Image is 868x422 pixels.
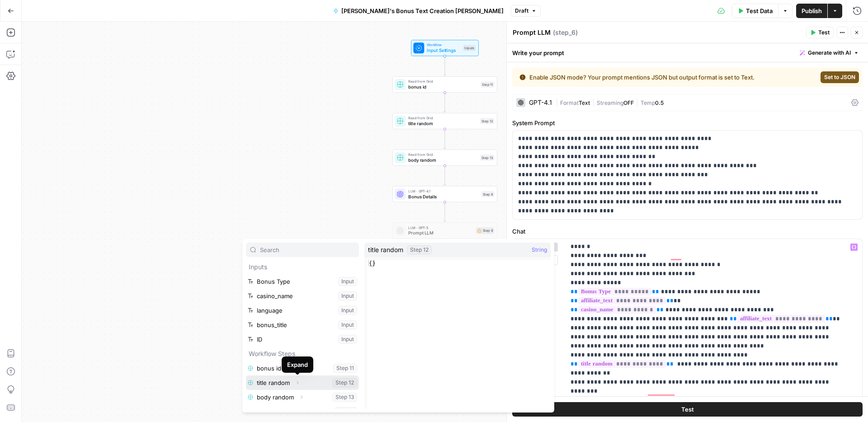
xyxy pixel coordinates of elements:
[597,99,623,106] span: Streaming
[392,150,497,166] div: Read from Gridbody randomStep 13
[507,43,868,62] div: Write your prompt
[444,56,446,75] g: Edge from start to step_11
[246,361,359,375] button: Select variable bonus id
[408,230,473,236] span: Prompt LLM
[655,99,664,106] span: 0.5
[824,73,855,81] span: Set to JSON
[802,6,822,15] span: Publish
[512,118,863,127] label: System Prompt
[512,227,863,236] label: Chat
[408,193,479,200] span: Bonus Details
[529,99,552,106] div: GPT-4.1
[392,76,497,93] div: Read from Gridbonus idStep 11
[246,303,359,318] button: Select variable language
[519,73,786,82] div: Enable JSON mode? Your prompt mentions JSON but output format is set to Text.
[806,27,834,38] button: Test
[590,98,597,107] span: |
[246,390,359,404] button: Select variable body random
[681,405,694,414] span: Test
[515,7,528,15] span: Draft
[246,347,359,361] p: Workflow Steps
[480,155,494,160] div: Step 13
[408,79,478,84] span: Read from Grid
[481,81,494,87] div: Step 11
[246,404,359,419] button: Select variable Bonus Details
[796,47,863,59] button: Generate with AI
[246,274,359,289] button: Select variable Bonus Type
[246,260,359,274] p: Inputs
[556,98,560,107] span: |
[392,222,497,239] div: LLM · GPT-5Prompt LLMStep 9
[408,115,477,121] span: Read from Grid
[511,5,541,17] button: Draft
[553,28,578,37] span: ( step_6 )
[392,113,497,129] div: Read from Gridtitle randomStep 12
[808,49,851,57] span: Generate with AI
[408,120,477,127] span: title random
[246,332,359,347] button: Select variable ID
[476,227,494,234] div: Step 9
[368,245,403,254] span: title random
[634,98,641,107] span: |
[481,191,494,197] div: Step 8
[463,45,476,51] div: Inputs
[746,6,773,15] span: Test Data
[408,225,473,230] span: LLM · GPT-5
[796,4,827,18] button: Publish
[246,318,359,332] button: Select variable bonus_title
[579,99,590,106] span: Text
[328,4,509,18] button: [PERSON_NAME]'s Bonus Text Creation [PERSON_NAME]
[408,152,477,157] span: Read from Grid
[427,42,460,48] span: Workflow
[532,245,547,254] span: String
[444,166,446,185] g: Edge from step_13 to step_8
[246,375,359,390] button: Select variable title random
[408,157,477,164] span: body random
[821,71,859,83] button: Set to JSON
[427,47,460,54] span: Input Settings
[444,93,446,112] g: Edge from step_11 to step_12
[260,245,355,254] input: Search
[641,99,655,106] span: Temp
[392,40,497,56] div: WorkflowInput SettingsInputs
[408,188,479,194] span: LLM · GPT-4.1
[818,28,830,37] span: Test
[444,129,446,149] g: Edge from step_12 to step_13
[732,4,778,18] button: Test Data
[392,186,497,202] div: LLM · GPT-4.1Bonus DetailsStep 8
[623,99,634,106] span: OFF
[444,202,446,222] g: Edge from step_8 to step_9
[480,118,494,124] div: Step 12
[407,245,432,254] div: Step 12
[512,402,863,417] button: Test
[513,28,551,37] textarea: Prompt LLM
[246,289,359,303] button: Select variable casino_name
[341,6,504,15] span: [PERSON_NAME]'s Bonus Text Creation [PERSON_NAME]
[560,99,579,106] span: Format
[408,84,478,90] span: bonus id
